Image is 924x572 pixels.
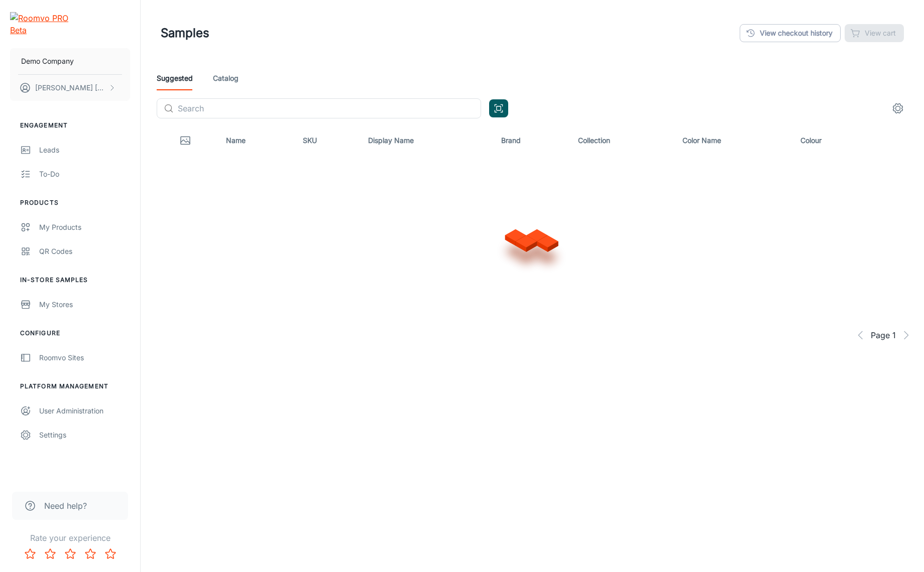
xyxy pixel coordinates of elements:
th: Color Name [674,126,792,155]
a: Suggested [157,66,193,90]
a: Catalog [213,66,239,90]
input: Search [178,98,481,118]
button: Open QR code scanner [489,99,508,117]
button: Demo Company [10,48,130,74]
th: Collection [570,126,674,155]
button: settings [888,98,908,118]
div: To-do [39,169,130,180]
div: My Stores [39,299,130,310]
th: Colour [792,126,873,155]
p: [PERSON_NAME] [PERSON_NAME] [35,82,106,93]
div: User Administration [39,405,130,416]
a: View checkout history [740,24,841,42]
div: My Products [39,222,130,233]
th: Name [218,126,295,155]
span: Page 1 [871,329,896,341]
h1: Samples [161,24,209,42]
button: [PERSON_NAME] [PERSON_NAME] [10,75,130,101]
div: Leads [39,145,130,156]
div: Roomvo Sites [39,352,130,363]
div: Settings [39,430,130,441]
th: SKU [295,126,360,155]
svg: Thumbnail [179,134,191,147]
div: QR Codes [39,246,130,257]
img: Roomvo PRO Beta [10,12,72,36]
p: Demo Company [21,56,74,67]
th: Brand [493,126,570,155]
th: Display Name [360,126,493,155]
